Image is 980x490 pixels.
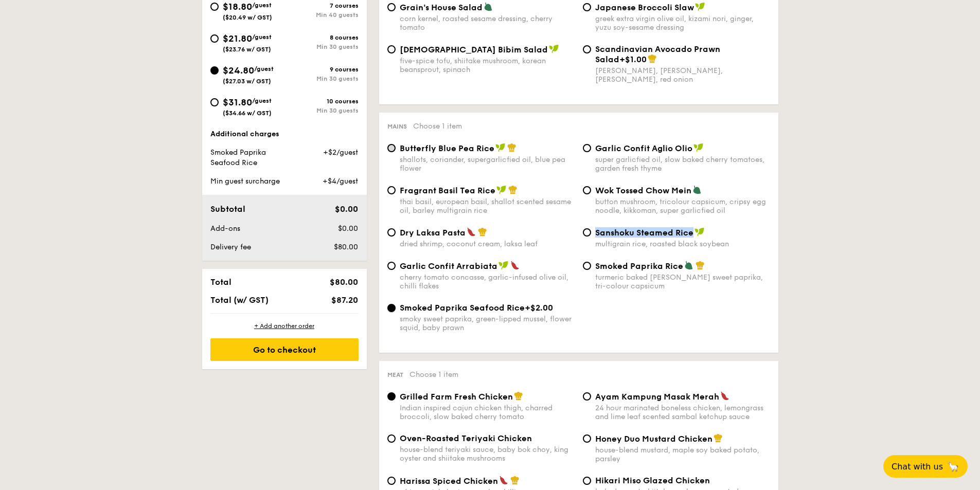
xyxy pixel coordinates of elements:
[400,240,575,248] div: dried shrimp, coconut cream, laksa leaf
[210,98,219,106] input: $31.80/guest($34.66 w/ GST)10 coursesMin 30 guests
[387,3,396,11] input: Grain's House Saladcorn kernel, roasted sesame dressing, cherry tomato
[595,143,692,153] span: Garlic Confit Aglio Olio
[323,177,358,186] span: +$4/guest
[387,477,396,485] input: Harissa Spiced Chickenafrican-style harissa, ancho chilli pepper, oven-roasted zucchini and carrot
[223,1,252,12] span: $18.80
[387,371,403,378] span: Meat
[252,33,272,41] span: /guest
[400,3,483,12] span: Grain's House Salad
[400,228,466,238] span: Dry Laksa Pasta
[387,123,407,130] span: Mains
[413,122,462,131] span: Choose 1 item
[338,224,358,233] span: $0.00
[892,462,943,471] span: Chat with us
[387,45,396,53] input: [DEMOGRAPHIC_DATA] Bibim Saladfive-spice tofu, shiitake mushroom, korean beansprout, spinach
[387,144,396,152] input: Butterfly Blue Pea Riceshallots, coriander, supergarlicfied oil, blue pea flower
[210,295,269,305] span: Total (w/ GST)
[210,224,240,233] span: Add-ons
[525,303,553,313] span: +$2.00
[210,277,231,287] span: Total
[400,315,575,332] div: smoky sweet paprika, green-lipped mussel, flower squid, baby prawn
[223,97,252,108] span: $31.80
[595,186,691,195] span: Wok Tossed Chow Mein
[400,273,575,291] div: cherry tomato concasse, garlic-infused olive oil, chilli flakes
[619,55,647,64] span: +$1.00
[223,33,252,44] span: $21.80
[595,404,770,421] div: 24 hour marinated boneless chicken, lemongrass and lime leaf scented sambal ketchup sauce
[387,186,396,194] input: Fragrant Basil Tea Ricethai basil, european basil, shallot scented sesame oil, barley multigrain ...
[583,186,591,194] input: Wok Tossed Chow Meinbutton mushroom, tricolour capsicum, cripsy egg noodle, kikkoman, super garli...
[595,44,720,64] span: Scandinavian Avocado Prawn Salad
[409,370,458,379] span: Choose 1 item
[595,476,710,485] span: Hikari Miso Glazed Chicken
[387,228,396,237] input: Dry Laksa Pastadried shrimp, coconut cream, laksa leaf
[400,303,525,313] span: Smoked Paprika Seafood Rice
[400,45,548,55] span: [DEMOGRAPHIC_DATA] Bibim Salad
[400,186,495,195] span: Fragrant Basil Tea Rice
[883,455,968,478] button: Chat with us🦙
[400,445,575,463] div: house-blend teriyaki sauce, baby bok choy, king oyster and shiitake mushrooms
[284,98,359,105] div: 10 courses
[284,107,359,114] div: Min 30 guests
[223,46,271,53] span: ($23.76 w/ GST)
[334,243,358,251] span: $80.00
[284,34,359,41] div: 8 courses
[595,228,693,238] span: Sanshoku Steamed Rice
[508,185,518,194] img: icon-chef-hat.a58ddaea.svg
[692,185,702,194] img: icon-vegetarian.fe4039eb.svg
[284,75,359,82] div: Min 30 guests
[507,143,516,152] img: icon-chef-hat.a58ddaea.svg
[714,433,723,443] img: icon-chef-hat.a58ddaea.svg
[648,54,657,63] img: icon-chef-hat.a58ddaea.svg
[495,143,506,152] img: icon-vegan.f8ff3823.svg
[595,434,712,444] span: Honey Duo Mustard Chicken
[400,392,513,402] span: Grilled Farm Fresh Chicken
[595,240,770,248] div: multigrain rice, roasted black soybean
[387,262,396,270] input: Garlic Confit Arrabiatacherry tomato concasse, garlic-infused olive oil, chilli flakes
[514,391,523,401] img: icon-chef-hat.a58ddaea.svg
[210,204,245,214] span: Subtotal
[583,392,591,401] input: Ayam Kampung Masak Merah24 hour marinated boneless chicken, lemongrass and lime leaf scented samb...
[252,97,272,104] span: /guest
[595,66,770,84] div: [PERSON_NAME], [PERSON_NAME], [PERSON_NAME], red onion
[400,155,575,173] div: shallots, coriander, supergarlicfied oil, blue pea flower
[583,477,591,485] input: Hikari Miso Glazed Chickenbaked carrot, shiitake mushroom, roasted sesame seed, spring onion
[499,476,508,485] img: icon-spicy.37a8142b.svg
[387,434,396,443] input: Oven-Roasted Teriyaki Chickenhouse-blend teriyaki sauce, baby bok choy, king oyster and shiitake ...
[696,261,705,270] img: icon-chef-hat.a58ddaea.svg
[400,143,494,153] span: Butterfly Blue Pea Rice
[284,11,359,19] div: Min 40 guests
[549,44,559,53] img: icon-vegan.f8ff3823.svg
[210,66,219,75] input: $24.80/guest($27.03 w/ GST)9 coursesMin 30 guests
[595,155,770,173] div: super garlicfied oil, slow baked cherry tomatoes, garden fresh thyme
[510,476,520,485] img: icon-chef-hat.a58ddaea.svg
[947,461,959,473] span: 🦙
[210,243,251,251] span: Delivery fee
[684,261,693,270] img: icon-vegetarian.fe4039eb.svg
[595,14,770,32] div: greek extra virgin olive oil, kizami nori, ginger, yuzu soy-sesame dressing
[387,304,396,312] input: Smoked Paprika Seafood Rice+$2.00smoky sweet paprika, green-lipped mussel, flower squid, baby prawn
[496,185,507,194] img: icon-vegan.f8ff3823.svg
[720,391,729,401] img: icon-spicy.37a8142b.svg
[331,295,358,305] span: $87.20
[583,434,591,443] input: Honey Duo Mustard Chickenhouse-blend mustard, maple soy baked potato, parsley
[595,197,770,215] div: button mushroom, tricolour capsicum, cripsy egg noodle, kikkoman, super garlicfied oil
[223,14,272,21] span: ($20.49 w/ GST)
[694,227,705,237] img: icon-vegan.f8ff3823.svg
[284,2,359,9] div: 7 courses
[583,262,591,270] input: Smoked Paprika Riceturmeric baked [PERSON_NAME] sweet paprika, tri-colour capsicum
[210,338,359,361] div: Go to checkout
[335,204,358,214] span: $0.00
[400,404,575,421] div: Indian inspired cajun chicken thigh, charred broccoli, slow baked cherry tomato
[595,3,694,12] span: Japanese Broccoli Slaw
[583,144,591,152] input: Garlic Confit Aglio Oliosuper garlicfied oil, slow baked cherry tomatoes, garden fresh thyme
[400,57,575,74] div: five-spice tofu, shiitake mushroom, korean beansprout, spinach
[583,45,591,53] input: Scandinavian Avocado Prawn Salad+$1.00[PERSON_NAME], [PERSON_NAME], [PERSON_NAME], red onion
[478,227,487,237] img: icon-chef-hat.a58ddaea.svg
[210,34,219,43] input: $21.80/guest($23.76 w/ GST)8 coursesMin 30 guests
[252,2,272,9] span: /guest
[693,143,704,152] img: icon-vegan.f8ff3823.svg
[595,261,683,271] span: Smoked Paprika Rice
[223,110,272,117] span: ($34.66 w/ GST)
[484,2,493,11] img: icon-vegetarian.fe4039eb.svg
